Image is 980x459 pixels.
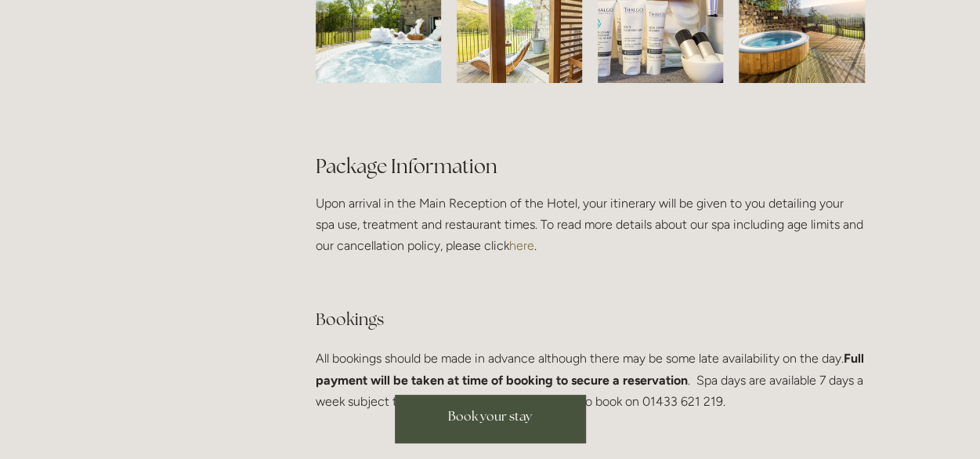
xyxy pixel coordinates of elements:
[316,351,867,387] strong: Full payment will be taken at time of booking to secure a reservation
[316,348,865,412] p: All bookings should be made in advance although there may be some late availability on the day. ....
[448,408,532,425] span: Book your stay
[316,193,865,257] p: Upon arrival in the Main Reception of the Hotel, your itinerary will be given to you detailing yo...
[509,238,534,253] a: here
[395,395,586,443] a: Book your stay
[316,273,865,336] h3: Bookings
[316,125,865,180] h2: Package Information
